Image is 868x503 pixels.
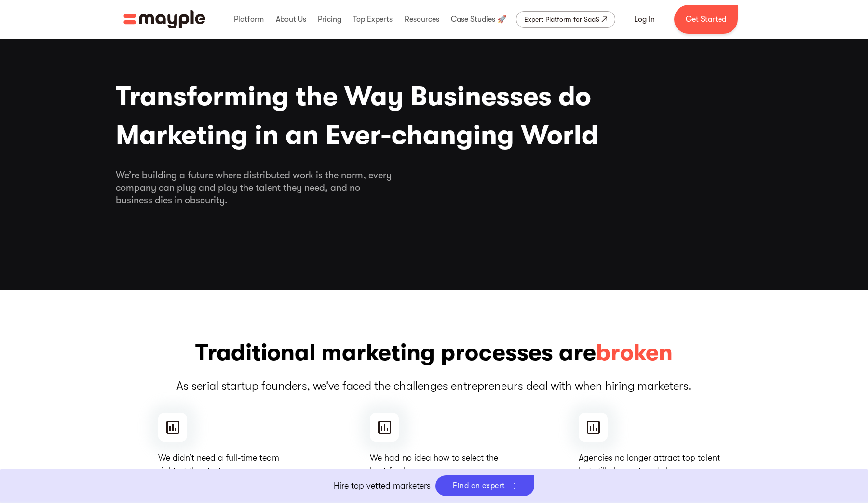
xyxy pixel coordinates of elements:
[116,337,752,368] h3: Traditional marketing processes are
[116,182,752,194] span: company can plug and play the talent they need, and no
[158,451,279,477] p: We didn’t need a full-time team
[116,116,752,154] span: Marketing in an Ever-changing World
[596,337,673,368] span: broken
[516,11,615,28] a: Expert Platform for SaaS
[116,378,752,393] p: As serial startup founders, we’ve faced the challenges entrepreneurs deal with when hiring market...
[370,451,498,477] p: We had no idea how to select the
[231,4,266,35] div: Platform
[402,4,442,35] div: Resources
[116,169,752,207] div: We’re building a future where distributed work is the norm, every
[579,451,720,477] p: Agencies no longer attract top talent
[524,14,599,25] div: Expert Platform for SaaS
[116,77,752,154] h1: Transforming the Way Businesses do
[158,464,279,477] span: right at the start.
[370,464,498,477] span: best freelancers.
[623,8,666,31] a: Log In
[334,479,431,492] p: Hire top vetted marketers
[351,4,395,35] div: Top Experts
[674,5,738,34] a: Get Started
[273,4,309,35] div: About Us
[579,464,720,477] span: but still charge top dollar
[123,10,205,28] a: home
[116,194,752,207] span: business dies in obscurity.
[315,4,344,35] div: Pricing
[123,10,205,28] img: Mayple logo
[453,481,505,490] div: Find an expert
